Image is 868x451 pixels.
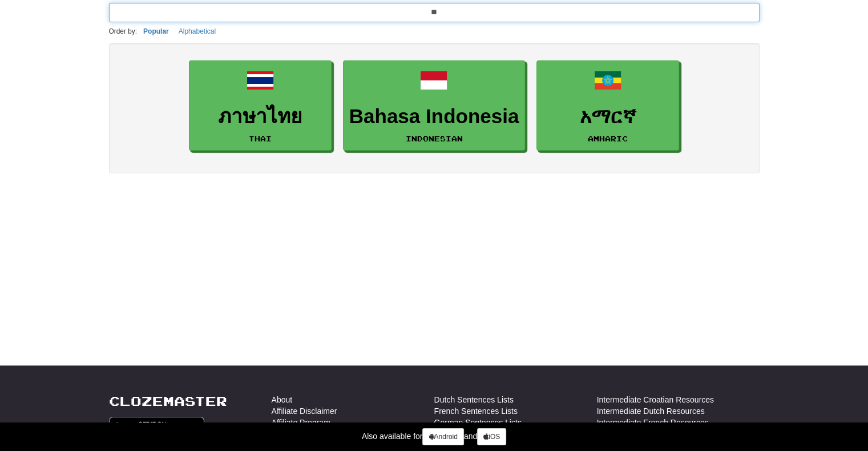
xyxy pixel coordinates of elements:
button: Alphabetical [175,25,219,38]
a: Dutch Sentences Lists [434,394,514,405]
a: Affiliate Disclaimer [272,405,337,417]
a: iOS [477,428,506,445]
h3: Bahasa Indonesia [349,105,519,128]
a: አማርኛAmharic [536,60,679,151]
img: Get it on Google Play [109,417,205,445]
a: About [272,394,293,405]
a: French Sentences Lists [434,405,518,417]
small: Order by: [109,27,138,35]
a: Intermediate Croatian Resources [597,394,714,405]
a: Bahasa IndonesiaIndonesian [343,60,526,151]
a: Android [422,428,463,445]
a: Affiliate Program [272,417,330,428]
a: ภาษาไทยThai [189,60,332,151]
small: Amharic [588,135,628,143]
a: Intermediate Dutch Resources [597,405,705,417]
h3: ภาษาไทย [195,105,325,128]
h3: አማርኛ [543,105,673,128]
small: Indonesian [405,135,462,143]
a: Intermediate French Resources [597,417,709,428]
button: Popular [140,25,172,38]
a: German Sentences Lists [434,417,522,428]
a: Clozemaster [109,394,227,408]
small: Thai [249,135,272,143]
